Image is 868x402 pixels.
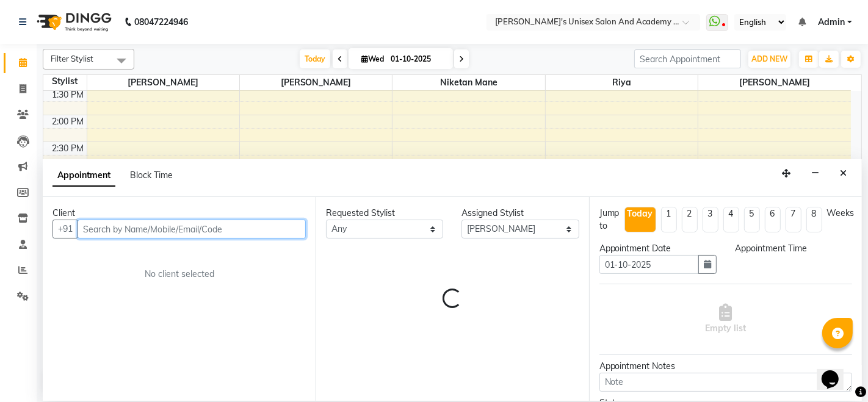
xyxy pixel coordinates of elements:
span: [PERSON_NAME] [240,75,392,90]
li: 6 [765,207,781,232]
span: [PERSON_NAME] [87,75,239,90]
b: 08047224946 [134,5,188,39]
div: Client [52,207,306,220]
li: 1 [661,207,677,232]
div: No client selected [82,268,277,281]
button: +91 [52,220,78,239]
button: Close [834,164,852,183]
div: 2:00 PM [50,115,87,128]
li: 3 [703,207,718,232]
span: Filter Stylist [51,54,93,63]
span: Wed [358,54,387,63]
input: Search Appointment [634,49,741,68]
div: Appointment Notes [599,360,852,373]
li: 5 [744,207,760,232]
div: Jump to [599,207,620,232]
li: 7 [786,207,801,232]
input: Search by Name/Mobile/Email/Code [78,220,306,239]
span: Appointment [52,165,115,187]
span: Niketan Mane [392,75,544,90]
li: 4 [723,207,739,232]
img: logo [31,5,115,39]
span: Riya [546,75,698,90]
li: 8 [806,207,822,232]
button: ADD NEW [748,51,790,68]
li: 2 [682,207,698,232]
span: Empty list [705,304,746,335]
div: Today [627,207,653,220]
div: Appointment Date [599,242,717,255]
div: Requested Stylist [326,207,443,220]
span: Today [300,49,330,68]
span: Block Time [130,170,173,181]
iframe: chat widget [817,353,856,390]
input: yyyy-mm-dd [599,255,699,274]
div: Appointment Time [735,242,852,255]
div: Weeks [827,207,855,220]
span: ADD NEW [751,54,787,63]
div: Assigned Stylist [461,207,579,220]
div: 1:30 PM [50,88,87,101]
input: 2025-10-01 [387,50,448,68]
span: [PERSON_NAME] [698,75,851,90]
div: 2:30 PM [50,142,87,155]
div: Stylist [43,75,87,88]
span: Admin [818,16,845,29]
